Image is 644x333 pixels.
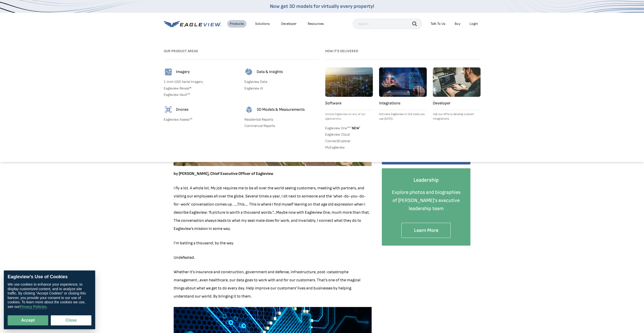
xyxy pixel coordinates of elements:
[389,176,463,184] h4: Leadership
[401,223,451,238] a: Learn More
[244,105,254,114] img: 3d-models-icon.svg
[350,126,360,130] span: NEW
[8,282,91,309] div: We use cookies to enhance your experience, to display customized content, and to analyze site tra...
[455,22,460,26] a: Buy
[325,47,481,55] h3: How it's Delivered
[379,67,427,121] a: Integrations Activate Eagleview in the tools you use [DATE].
[20,305,47,309] a: Privacy Policies
[433,101,481,106] h4: Developer
[379,101,427,106] h4: Integrations
[176,69,190,75] h4: Imagery
[164,80,238,84] a: 1-Inch GSD Aerial Imagery
[325,145,373,150] a: MyEagleview
[164,92,238,97] a: Eagleview Vault™
[325,101,373,106] h4: Software
[164,67,173,77] img: imagery-icon.svg
[244,124,319,128] a: Commercial Reports
[379,67,427,97] img: integrations.webp
[174,268,372,301] p: Whether it’s insurance and construction, government and defense, infrastructure, post-catastrophe...
[433,112,481,121] p: Use our APIs to develop custom integrations.
[174,239,372,247] p: I’m batting a thousand, by the way.
[174,254,372,262] p: Undefeated.
[174,184,372,233] p: I fly a lot. A whole lot. My job requires me to be all over the world seeing customers, meeting w...
[244,67,254,77] img: data-icon.svg
[255,22,270,26] div: Solutions
[431,22,445,26] div: Talk To Us
[257,107,305,112] h4: 3D Models & Measurements
[244,80,319,84] a: Eagleview Data
[51,315,91,325] button: Close
[257,69,283,75] h4: Data & Insights
[470,22,478,26] div: Login
[325,125,373,130] a: Eagleview One™ *NEW*
[270,3,374,9] a: Now get 3D models for virtually every property!
[433,67,481,97] img: developer.webp
[325,132,373,137] a: Eagleview Cloud
[244,117,319,122] a: Residential Reports
[164,86,238,91] a: Eagleview Reveal®
[353,19,422,29] input: Search
[230,22,244,26] div: Products
[8,274,91,280] div: Eagleview’s Use of Cookies
[379,112,427,121] p: Activate Eagleview in the tools you use [DATE].
[389,188,463,213] p: Explore photos and biographies of [PERSON_NAME]’s executive leadership team
[164,47,319,55] h3: Our Product Areas
[176,107,188,112] h4: Drones
[308,22,324,26] div: Resources
[325,139,373,143] a: ConnectExplorer
[164,105,173,114] img: drones-icon.svg
[325,67,373,97] img: software.webp
[174,171,273,176] strong: by [PERSON_NAME], Chief Executive Officer of Eagleview
[281,22,296,26] a: Developer
[325,112,373,121] p: Access Eagleview on any of our applications.
[433,67,481,121] a: Developer Use our APIs to develop custom integrations.
[8,315,48,325] button: Accept
[244,86,319,91] a: Eagleview AI
[164,117,238,122] a: Eagleview Assess™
